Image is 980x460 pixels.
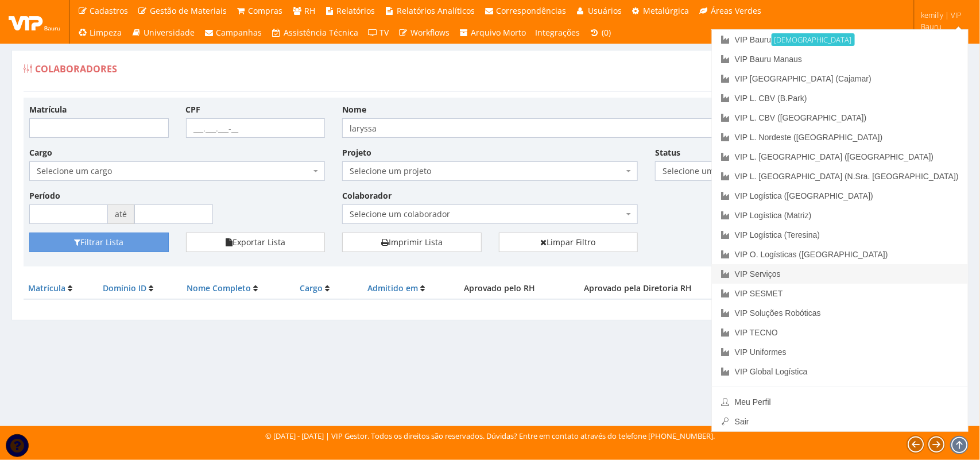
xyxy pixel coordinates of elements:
a: Cargo [300,283,323,293]
a: VIP [GEOGRAPHIC_DATA] (Cajamar) [712,69,968,88]
span: Selecione um cargo [29,161,325,181]
span: Assistência Técnica [284,27,358,38]
a: VIP L. [GEOGRAPHIC_DATA] (N.Sra. [GEOGRAPHIC_DATA]) [712,167,968,186]
a: Limpar Filtro [499,233,638,252]
span: Selecione um colaborador [342,204,638,224]
span: Universidade [144,27,195,38]
span: (0) [602,27,611,38]
a: (0) [585,22,616,44]
span: Colaboradores [35,63,117,75]
a: Campanhas [199,22,267,44]
a: VIP Soluções Robóticas [712,303,968,323]
a: Limpeza [73,22,127,44]
a: Imprimir Lista [342,233,482,252]
a: Domínio ID [103,283,147,293]
span: Selecione um colaborador [350,208,623,220]
a: VIP Logística (Teresina) [712,225,968,245]
a: Arquivo Morto [454,22,531,44]
span: Compras [249,5,283,16]
span: Cadastros [90,5,129,16]
a: VIP Uniformes [712,342,968,362]
a: VIP TECNO [712,323,968,342]
span: Integrações [536,27,580,38]
a: VIP L. Nordeste ([GEOGRAPHIC_DATA]) [712,127,968,147]
label: Nome [342,104,366,115]
span: Selecione um cargo [37,165,311,177]
a: VIP Global Logística [712,362,968,381]
a: VIP Bauru[DEMOGRAPHIC_DATA] [712,30,968,49]
span: Limpeza [90,27,122,38]
label: Projeto [342,147,371,159]
label: Status [655,147,680,159]
span: TV [380,27,389,38]
span: Metalúrgica [644,5,690,16]
span: Usuários [588,5,622,16]
span: Relatórios [337,5,375,16]
span: Campanhas [216,27,262,38]
span: até [108,204,134,224]
span: RH [304,5,315,16]
a: Admitido em [368,283,419,293]
span: Workflows [410,27,450,38]
label: Colaborador [342,190,392,202]
span: Selecione um projeto [350,165,623,177]
span: Selecione um status [655,161,795,181]
label: Cargo [29,147,52,159]
a: VIP Bauru Manaus [712,49,968,69]
label: CPF [186,104,201,115]
a: VIP SESMET [712,284,968,303]
span: Arquivo Morto [471,27,526,38]
img: logo [9,13,60,30]
a: Nome Completo [187,283,251,293]
a: VIP L. [GEOGRAPHIC_DATA] ([GEOGRAPHIC_DATA]) [712,147,968,167]
a: VIP L. CBV (B.Park) [712,88,968,108]
label: Matrícula [29,104,67,115]
a: VIP L. CBV ([GEOGRAPHIC_DATA]) [712,108,968,127]
a: VIP O. Logísticas ([GEOGRAPHIC_DATA]) [712,245,968,264]
small: [DEMOGRAPHIC_DATA] [772,33,855,46]
span: kemilly | VIP Bauru [921,9,965,32]
th: Aprovado pelo RH [443,278,556,299]
a: TV [363,22,394,44]
a: Sair [712,412,968,431]
div: © [DATE] - [DATE] | VIP Gestor. Todos os direitos são reservados. Dúvidas? Entre em contato atrav... [265,431,715,442]
a: Universidade [127,22,200,44]
a: Matrícula [28,283,65,293]
label: Período [29,190,60,202]
button: Filtrar Lista [29,233,169,252]
a: VIP Logística ([GEOGRAPHIC_DATA]) [712,186,968,206]
a: VIP Serviços [712,264,968,284]
span: Áreas Verdes [711,5,761,16]
span: Selecione um projeto [342,161,638,181]
span: Selecione um status [663,165,780,177]
span: Correspondências [497,5,567,16]
span: Relatórios Analíticos [397,5,475,16]
button: Exportar Lista [186,233,326,252]
a: Workflows [394,22,455,44]
input: ___.___.___-__ [186,118,326,138]
a: Integrações [531,22,585,44]
span: Gestão de Materiais [150,5,227,16]
a: Assistência Técnica [267,22,363,44]
th: Aprovado pela Diretoria RH [556,278,721,299]
a: Meu Perfil [712,392,968,412]
a: VIP Logística (Matriz) [712,206,968,225]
